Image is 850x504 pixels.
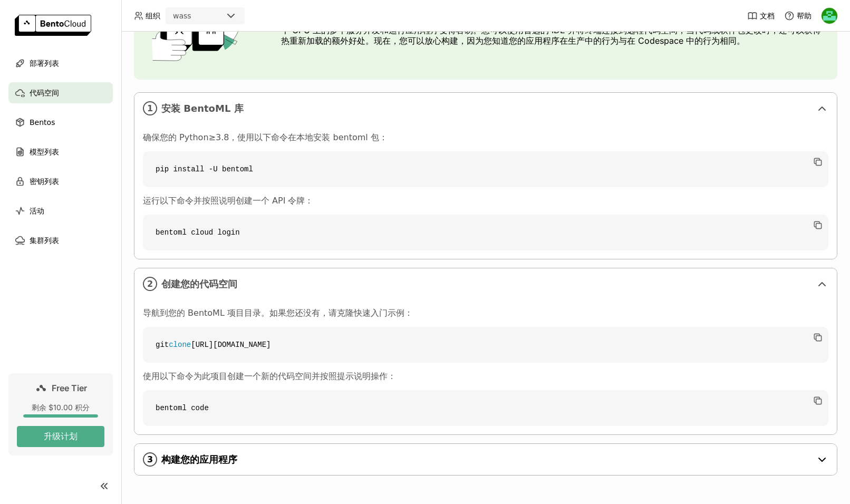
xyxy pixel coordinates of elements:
[30,205,44,217] span: 活动
[143,277,157,291] i: 2
[760,11,775,21] span: 文档
[784,11,812,21] div: 帮助
[30,146,59,158] span: 模型列表
[143,132,828,143] p: 确保您的 Python≥3.8，使用以下命令在本地安装 bentoml 包：
[52,383,87,393] span: Free Tier
[30,86,59,99] span: 代码空间
[143,101,157,115] i: 1
[8,53,113,74] a: 部署列表
[161,103,812,114] span: 安装 BentoML 库
[8,373,113,455] a: Free Tier剩余 $10.00 积分升级计划
[143,196,828,206] p: 运行以下命令并按照说明创建一个 API 令牌：
[134,444,837,475] div: 3构建您的应用程序
[143,390,828,426] code: bentoml code
[30,234,59,247] span: 集群列表
[143,151,828,187] code: pip install -U bentoml
[30,175,59,188] span: 密钥列表
[146,11,160,21] span: 组织
[17,403,104,412] div: 剩余 $10.00 积分
[8,200,113,221] a: 活动
[8,171,113,192] a: 密钥列表
[143,327,828,363] code: git [URL][DOMAIN_NAME]
[822,8,837,24] img: ss wa
[797,11,812,21] span: 帮助
[134,93,837,124] div: 1安装 BentoML 库
[161,278,812,290] span: 创建您的代码空间
[143,308,828,318] p: 导航到您的 BentoML 项目目录。如果您还没有，请克隆快速入门示例：
[143,452,157,467] i: 3
[747,11,775,21] a: 文档
[8,230,113,251] a: 集群列表
[8,112,113,133] a: Bentos
[30,57,59,70] span: 部署列表
[161,454,812,466] span: 构建您的应用程序
[143,215,828,250] code: bentoml cloud login
[173,11,191,21] div: wass
[8,82,113,103] a: 代码空间
[15,15,91,36] img: logo
[169,341,191,349] span: clone
[143,371,828,382] p: 使用以下命令为此项目创建一个新的代码空间并按照提示说明操作：
[192,11,194,22] input: Selected wass.
[17,426,104,447] button: 升级计划
[30,116,55,129] span: Bentos
[8,141,113,162] a: 模型列表
[134,268,837,299] div: 2创建您的代码空间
